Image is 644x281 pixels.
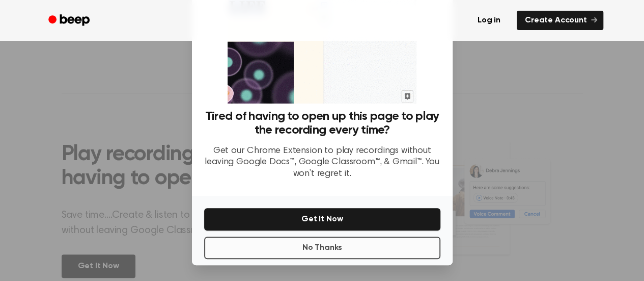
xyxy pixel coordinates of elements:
[41,11,99,31] a: Beep
[204,110,440,137] h3: Tired of having to open up this page to play the recording every time?
[204,208,440,231] button: Get It Now
[467,9,511,32] a: Log in
[517,11,603,30] a: Create Account
[204,237,440,259] button: No Thanks
[204,145,440,180] p: Get our Chrome Extension to play recordings without leaving Google Docs™, Google Classroom™, & Gm...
